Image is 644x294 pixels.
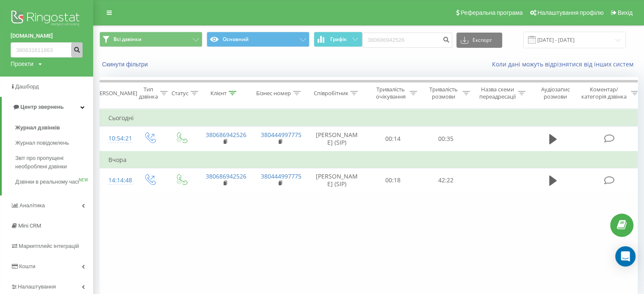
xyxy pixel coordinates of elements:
[207,32,310,47] button: Основний
[19,263,35,269] span: Кошти
[18,283,56,290] span: Налаштування
[108,130,125,147] div: 10:54:21
[367,168,420,192] td: 00:18
[15,83,39,90] span: Дашборд
[19,243,79,249] span: Маркетплейс інтеграцій
[362,33,452,48] input: Пошук за номером
[15,174,93,190] a: Дзвінки в реальному часіNEW
[171,90,188,97] div: Статус
[206,131,246,139] a: 380686942526
[618,9,633,16] span: Вихід
[313,90,348,97] div: Співробітник
[307,126,367,151] td: [PERSON_NAME] (SIP)
[479,86,516,100] div: Назва схеми переадресації
[11,32,83,40] a: [DOMAIN_NAME]
[94,90,137,97] div: [PERSON_NAME]
[420,168,473,192] td: 42:22
[537,9,603,16] span: Налаштування профілю
[18,223,41,229] span: Mini CRM
[261,131,301,139] a: 380444997775
[20,104,64,110] span: Центр звернень
[579,86,629,100] div: Коментар/категорія дзвінка
[15,124,60,132] span: Журнал дзвінків
[15,151,93,174] a: Звіт про пропущені необроблені дзвінки
[461,9,523,16] span: Реферальна програма
[427,86,460,100] div: Тривалість розмови
[615,246,636,267] div: Open Intercom Messenger
[15,120,93,135] a: Журнал дзвінків
[261,172,301,180] a: 380444997775
[456,33,502,48] button: Експорт
[100,32,202,47] button: Всі дзвінки
[113,36,141,43] span: Всі дзвінки
[11,60,33,68] div: Проекти
[314,32,362,47] button: Графік
[15,139,69,147] span: Журнал повідомлень
[15,178,79,186] span: Дзвінки в реальному часі
[374,86,407,100] div: Тривалість очікування
[15,135,93,151] a: Журнал повідомлень
[11,8,83,30] img: Ringostat logo
[256,90,291,97] div: Бізнес номер
[330,36,347,42] span: Графік
[307,168,367,192] td: [PERSON_NAME] (SIP)
[108,172,125,189] div: 14:14:48
[367,126,420,151] td: 00:14
[2,97,93,117] a: Центр звернень
[11,42,83,58] input: Пошук за номером
[100,151,642,168] td: Вчора
[535,86,576,100] div: Аудіозапис розмови
[206,172,246,180] a: 380686942526
[492,60,638,68] a: Коли дані можуть відрізнятися вiд інших систем
[19,202,45,209] span: Аналiтика
[420,126,473,151] td: 00:35
[100,110,642,126] td: Сьогодні
[15,154,89,171] span: Звіт про пропущені необроблені дзвінки
[100,60,152,68] button: Скинути фільтри
[139,86,158,100] div: Тип дзвінка
[210,90,227,97] div: Клієнт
